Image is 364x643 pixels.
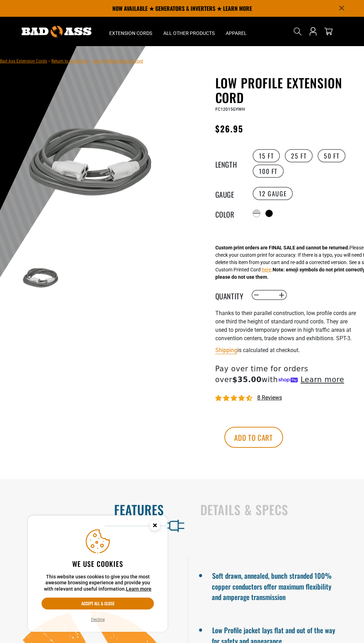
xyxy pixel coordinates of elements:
[224,427,283,448] button: Add to cart
[109,30,152,36] span: Extension Cords
[163,30,215,36] span: All Other Products
[215,345,359,355] div: is calculated at checkout.
[21,93,162,234] img: grey & white
[104,17,158,46] summary: Extension Cords
[285,149,313,162] label: 25 FT
[215,245,349,250] strong: Custom print orders are FINAL SALE and cannot be returned.
[158,17,220,46] summary: All Other Products
[318,149,346,162] label: 50 FT
[42,598,154,609] button: Accept all & close
[253,187,293,200] label: 12 Gauge
[215,309,359,343] p: Thanks to their parallel construction, low profile cords are one third the height of standard rou...
[22,26,91,37] img: Bad Ass Extension Cords
[292,26,303,37] summary: Search
[215,159,250,168] legend: Length
[126,586,151,592] a: Learn more
[215,347,237,353] a: Shipping
[90,59,91,64] span: ›
[226,30,247,36] span: Apparel
[42,574,154,592] p: This website uses cookies to give you the most awesome browsing experience and provide you with r...
[215,395,254,402] span: 4.50 stars
[21,258,61,299] img: grey & white
[253,165,284,178] label: 100 FT
[92,59,143,64] span: Low Profile Extension Cord
[42,559,154,568] h2: We use cookies
[49,59,50,64] span: ›
[215,291,250,300] label: Quantity
[215,209,250,218] legend: Color
[15,502,164,517] h2: Features
[215,122,243,135] span: $26.95
[262,266,271,273] button: here
[28,516,168,632] aside: Cookie Consent
[257,394,282,401] span: 8 reviews
[89,616,107,623] button: Decline
[215,75,359,105] h1: Low Profile Extension Cord
[51,59,88,64] a: Return to Collection
[253,149,280,162] label: 15 FT
[220,17,252,46] summary: Apparel
[212,569,340,602] li: Soft drawn, annealed, bunch stranded 100% copper conductors offer maximum flexibility and amperag...
[215,107,245,112] span: FC12015GYWH
[200,502,350,517] h2: Details & Specs
[215,189,250,198] legend: Gauge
